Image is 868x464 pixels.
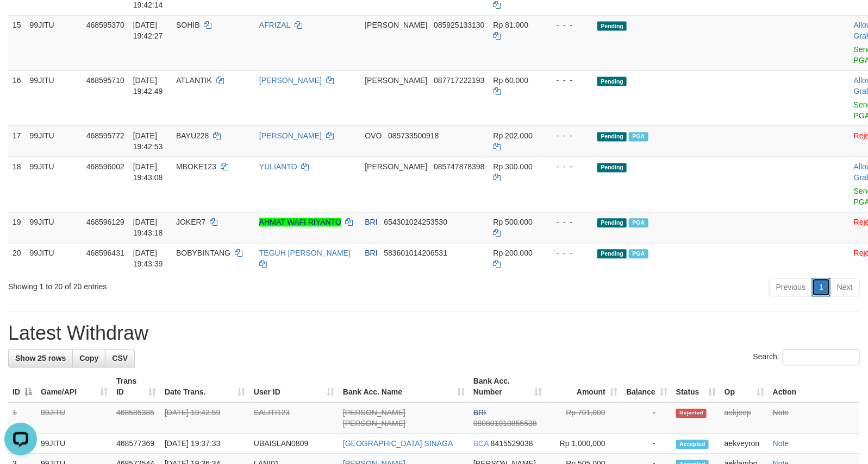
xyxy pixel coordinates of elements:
[473,419,537,428] span: Copy 080801010855538 to clipboard
[629,132,648,141] span: PGA
[384,249,447,257] span: Copy 583601014206531 to clipboard
[26,70,82,125] td: 99JITU
[629,249,648,258] span: PGA
[597,132,627,141] span: Pending
[8,371,36,402] th: ID: activate to sort column descending
[494,131,533,140] span: Rp 202.000
[249,371,339,402] th: User ID: activate to sort column ascending
[86,131,124,140] span: 468595772
[473,408,486,417] span: BRI
[8,15,26,70] td: 15
[112,402,160,434] td: 468585385
[365,131,382,140] span: OVO
[365,218,377,226] span: BRI
[494,162,533,171] span: Rp 300.000
[548,217,589,227] div: - - -
[773,408,789,417] a: Note
[176,162,216,171] span: MBOKE123
[343,439,453,448] a: [GEOGRAPHIC_DATA] SINAGA
[494,218,533,226] span: Rp 500.000
[622,434,672,454] td: -
[8,70,26,125] td: 16
[491,439,533,448] span: Copy 8415529038 to clipboard
[160,371,249,402] th: Date Trans.: activate to sort column ascending
[365,21,427,29] span: [PERSON_NAME]
[8,349,73,367] a: Show 25 rows
[494,249,533,257] span: Rp 200.000
[8,156,26,212] td: 18
[365,76,427,85] span: [PERSON_NAME]
[259,162,297,171] a: YULIANTO
[783,349,860,365] input: Search:
[676,440,709,449] span: Accepted
[133,218,163,237] span: [DATE] 19:43:18
[753,349,860,365] label: Search:
[36,371,112,402] th: Game/API: activate to sort column ascending
[434,76,484,85] span: Copy 087717222193 to clipboard
[597,77,627,86] span: Pending
[384,218,447,226] span: Copy 654301024253530 to clipboard
[339,371,469,402] th: Bank Acc. Name: activate to sort column ascending
[259,249,351,257] a: TEGUH [PERSON_NAME]
[8,322,860,344] h1: Latest Withdraw
[676,409,707,418] span: Rejected
[86,76,124,85] span: 468595710
[176,249,230,257] span: BOBYBINTANG
[176,21,200,29] span: SOHIB
[548,20,589,30] div: - - -
[8,212,26,243] td: 19
[133,249,163,268] span: [DATE] 19:43:39
[259,21,290,29] a: AFRIZAL
[720,371,769,402] th: Op: activate to sort column ascending
[548,161,589,172] div: - - -
[388,131,439,140] span: Copy 085733500918 to clipboard
[133,21,163,40] span: [DATE] 19:42:27
[259,76,322,85] a: [PERSON_NAME]
[548,130,589,141] div: - - -
[86,162,124,171] span: 468596002
[112,354,128,363] span: CSV
[629,218,648,227] span: PGA
[548,247,589,258] div: - - -
[597,218,627,227] span: Pending
[494,21,529,29] span: Rp 81.000
[176,76,212,85] span: ATLANTIK
[672,371,720,402] th: Status: activate to sort column ascending
[15,354,66,363] span: Show 25 rows
[8,402,36,434] td: 1
[26,243,82,274] td: 99JITU
[8,243,26,274] td: 20
[343,408,405,428] a: [PERSON_NAME] [PERSON_NAME]
[473,439,489,448] span: BCA
[8,125,26,156] td: 17
[622,371,672,402] th: Balance: activate to sort column ascending
[769,278,813,296] a: Previous
[86,21,124,29] span: 468595370
[622,402,672,434] td: -
[86,218,124,226] span: 468596129
[259,131,322,140] a: [PERSON_NAME]
[112,434,160,454] td: 468577369
[105,349,135,367] a: CSV
[773,439,789,448] a: Note
[133,131,163,151] span: [DATE] 19:42:53
[4,4,37,37] button: Open LiveChat chat widget
[112,371,160,402] th: Trans ID: activate to sort column ascending
[249,434,339,454] td: UBAISLAN0809
[546,402,622,434] td: Rp 701,000
[546,371,622,402] th: Amount: activate to sort column ascending
[160,402,249,434] td: [DATE] 19:42:59
[72,349,105,367] a: Copy
[597,21,627,30] span: Pending
[494,76,529,85] span: Rp 60.000
[720,402,769,434] td: aekjeep
[434,21,484,29] span: Copy 085925133130 to clipboard
[365,249,377,257] span: BRI
[249,402,339,434] td: SALITI123
[160,434,249,454] td: [DATE] 19:37:33
[769,371,860,402] th: Action
[597,249,627,258] span: Pending
[133,76,163,96] span: [DATE] 19:42:49
[259,218,341,226] a: AHMAT WAFI RIYANTO
[26,212,82,243] td: 99JITU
